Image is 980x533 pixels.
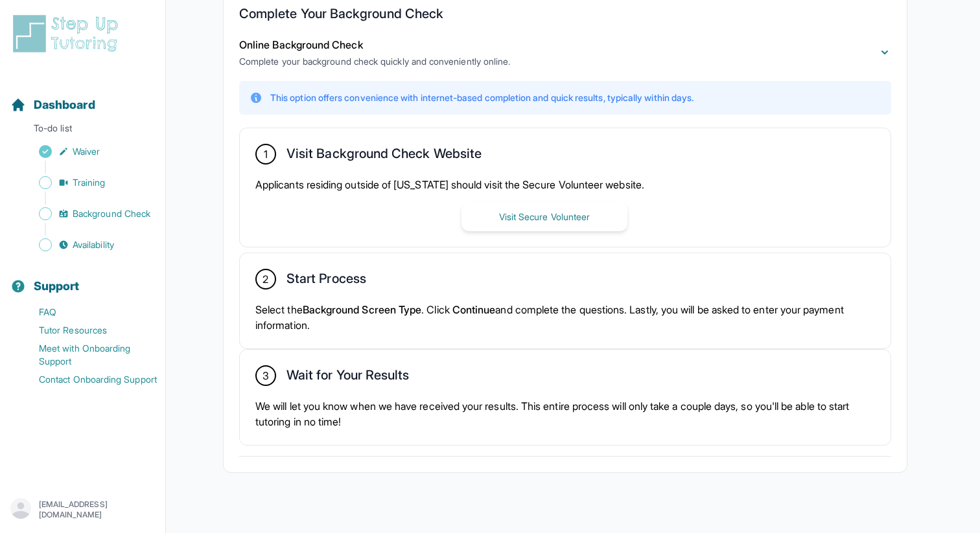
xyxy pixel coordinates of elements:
span: 1 [264,146,268,162]
p: Applicants residing outside of [US_STATE] should visit the Secure Volunteer website. [255,177,875,192]
p: This option offers convenience with internet-based completion and quick results, typically within... [270,91,694,104]
p: We will let you know when we have received your results. This entire process will only take a cou... [255,398,875,429]
img: logo [10,13,126,54]
span: Continue [452,303,496,316]
button: Online Background CheckComplete your background check quickly and conveniently online. [239,37,891,68]
span: 3 [262,368,269,383]
p: [EMAIL_ADDRESS][DOMAIN_NAME] [39,499,155,520]
a: Dashboard [10,96,95,114]
h2: Start Process [286,271,366,291]
a: Meet with Onboarding Support [10,339,165,370]
a: Training [10,174,165,192]
a: Availability [10,236,165,254]
h2: Visit Background Check Website [286,146,482,166]
span: Background Screen Type [303,303,422,316]
span: Online Background Check [239,38,363,51]
span: Training [73,176,106,189]
button: Visit Secure Volunteer [461,203,627,231]
p: To-do list [5,122,160,140]
a: Tutor Resources [10,321,165,339]
button: Support [5,256,160,301]
a: Background Check [10,205,165,223]
p: Select the . Click and complete the questions. Lastly, you will be asked to enter your payment in... [255,302,875,333]
a: Waiver [10,142,165,161]
button: [EMAIL_ADDRESS][DOMAIN_NAME] [10,498,155,521]
span: Availability [73,238,114,251]
span: Dashboard [34,96,95,114]
span: Waiver [73,145,100,158]
a: Contact Onboarding Support [10,370,165,389]
h2: Wait for Your Results [286,367,409,388]
span: Background Check [73,207,150,220]
span: 2 [262,271,268,287]
button: Dashboard [5,75,160,119]
a: Visit Secure Volunteer [461,210,627,223]
a: FAQ [10,303,165,321]
h2: Complete Your Background Check [239,6,891,27]
p: Complete your background check quickly and conveniently online. [239,55,510,68]
span: Support [34,277,80,295]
